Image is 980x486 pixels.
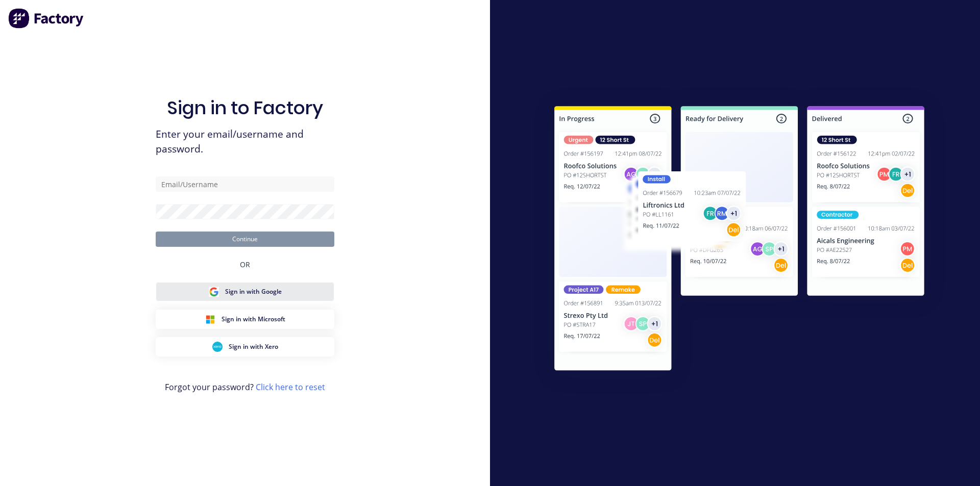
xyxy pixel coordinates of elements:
button: Xero Sign inSign in with Xero [156,337,334,356]
img: Sign in [532,86,947,395]
input: Email/Username [156,176,334,192]
button: Continue [156,232,334,247]
h1: Sign in to Factory [167,97,323,119]
button: Microsoft Sign inSign in with Microsoft [156,310,334,329]
span: Enter your email/username and password. [156,127,334,157]
span: Sign in with Xero [229,342,278,351]
span: Forgot your password? [165,381,325,393]
span: Sign in with Microsoft [222,315,285,324]
button: Google Sign inSign in with Google [156,282,334,301]
div: OR [240,247,250,282]
img: Xero Sign in [212,342,223,352]
img: Google Sign in [209,287,219,297]
img: Microsoft Sign in [205,314,215,324]
span: Sign in with Google [225,287,282,296]
img: Factory [8,8,85,29]
a: Click here to reset [256,381,325,393]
